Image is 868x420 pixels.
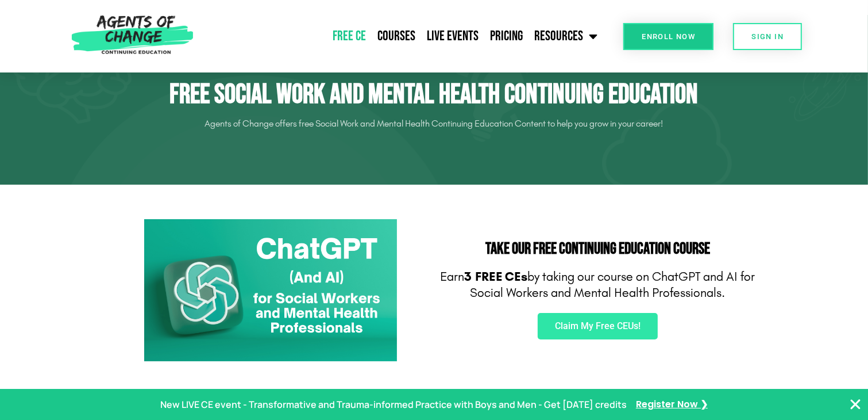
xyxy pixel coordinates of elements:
[751,33,784,40] span: SIGN IN
[848,398,862,411] button: Close Banner
[160,396,627,413] p: New LIVE CE event - Transformative and Trauma-informed Practice with Boys and Men - Get [DATE] cr...
[642,33,695,40] span: Enroll Now
[623,23,713,50] a: Enroll Now
[113,78,756,112] h1: Free Social Work and Mental Health Continuing Education
[440,269,756,301] p: Earn by taking our course on ChatGPT and AI for Social Workers and Mental Health Professionals.
[528,22,603,51] a: Resources
[327,22,372,51] a: Free CE
[199,22,604,51] nav: Menu
[555,322,641,331] span: Claim My Free CEUs!
[113,114,756,133] p: Agents of Change offers free Social Work and Mental Health Continuing Education Content to help y...
[538,313,658,339] a: Claim My Free CEUs!
[733,23,802,50] a: SIGN IN
[372,22,421,51] a: Courses
[440,241,756,257] h2: Take Our FREE Continuing Education Course
[465,269,528,284] b: 3 FREE CEs
[484,22,528,51] a: Pricing
[636,396,708,413] a: Register Now ❯
[421,22,484,51] a: Live Events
